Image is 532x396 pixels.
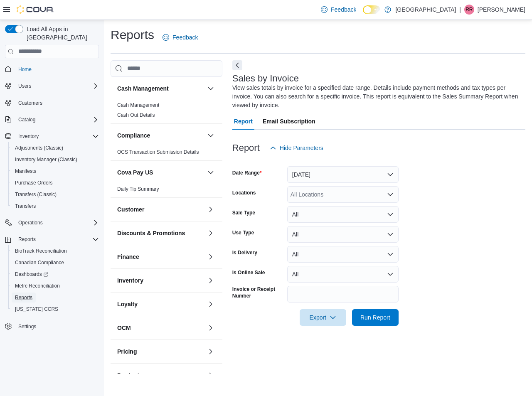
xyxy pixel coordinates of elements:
[117,205,204,214] button: Customer
[18,83,31,89] span: Users
[465,5,473,15] span: RR
[117,131,150,140] h3: Compliance
[18,133,39,140] span: Inventory
[12,189,99,199] span: Transfers (Classic)
[12,281,63,291] a: Metrc Reconciliation
[360,313,390,322] span: Run Report
[15,283,60,289] span: Metrc Reconciliation
[2,97,102,109] button: Customers
[117,253,204,261] button: Finance
[172,33,198,42] span: Feedback
[117,300,138,308] h3: Loyalty
[117,168,153,177] h3: Cova Pay US
[8,189,102,200] button: Transfers (Classic)
[12,246,99,256] span: BioTrack Reconciliation
[263,113,315,130] span: Email Subscription
[117,229,185,237] h3: Discounts & Promotions
[15,98,46,108] a: Customers
[18,219,43,226] span: Operations
[117,84,204,93] button: Cash Management
[12,201,99,211] span: Transfers
[287,246,399,263] button: All
[15,271,48,278] span: Dashboards
[15,294,32,301] span: Reports
[117,347,137,356] h3: Pricing
[8,200,102,212] button: Transfers
[117,112,155,118] span: Cash Out Details
[12,189,60,199] a: Transfers (Classic)
[232,269,265,276] label: Is Online Sale
[15,234,99,244] span: Reports
[117,324,131,332] h3: OCM
[117,186,159,192] span: Daily Tip Summary
[117,168,204,177] button: Cova Pay US
[15,115,99,125] span: Catalog
[12,293,99,303] span: Reports
[18,100,42,106] span: Customers
[12,143,66,153] a: Adjustments (Classic)
[206,347,216,357] button: Pricing
[287,166,399,183] button: [DATE]
[2,114,102,125] button: Catalog
[15,191,57,198] span: Transfers (Classic)
[117,102,159,108] a: Cash Management
[12,178,56,188] a: Purchase Orders
[206,323,216,333] button: OCM
[287,226,399,243] button: All
[15,203,36,209] span: Transfers
[111,100,222,123] div: Cash Management
[12,269,52,279] a: Dashboards
[15,145,63,151] span: Adjustments (Classic)
[12,281,99,291] span: Metrc Reconciliation
[300,309,346,326] button: Export
[117,347,204,356] button: Pricing
[206,167,216,177] button: Cova Pay US
[15,218,46,228] button: Operations
[15,321,99,331] span: Settings
[117,300,204,308] button: Loyalty
[17,5,54,14] img: Cova
[305,309,341,326] span: Export
[363,5,380,14] input: Dark Mode
[2,234,102,245] button: Reports
[15,180,53,186] span: Purchase Orders
[232,84,521,110] div: View sales totals by invoice for a specified date range. Details include payment methods and tax ...
[15,64,35,74] a: Home
[232,189,256,196] label: Locations
[15,156,77,163] span: Inventory Manager (Classic)
[15,322,39,332] a: Settings
[12,258,99,268] span: Canadian Compliance
[111,27,154,43] h1: Reports
[2,63,102,75] button: Home
[15,131,42,141] button: Inventory
[2,217,102,229] button: Operations
[5,60,99,354] nav: Complex example
[117,371,143,379] h3: Products
[232,209,255,216] label: Sale Type
[232,143,260,153] h3: Report
[318,1,360,18] a: Feedback
[8,257,102,268] button: Canadian Compliance
[8,142,102,154] button: Adjustments (Classic)
[206,275,216,285] button: Inventory
[395,5,456,15] p: [GEOGRAPHIC_DATA]
[12,293,36,303] a: Reports
[15,115,39,125] button: Catalog
[117,112,155,118] a: Cash Out Details
[280,144,323,152] span: Hide Parameters
[206,299,216,309] button: Loyalty
[12,143,99,153] span: Adjustments (Classic)
[8,268,102,280] a: Dashboards
[117,324,204,332] button: OCM
[117,276,143,285] h3: Inventory
[206,204,216,214] button: Customer
[478,5,525,15] p: [PERSON_NAME]
[18,323,36,330] span: Settings
[232,229,254,236] label: Use Type
[117,149,199,155] span: OCS Transaction Submission Details
[232,74,299,84] h3: Sales by Invoice
[206,130,216,140] button: Compliance
[12,166,99,176] span: Manifests
[15,259,64,266] span: Canadian Compliance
